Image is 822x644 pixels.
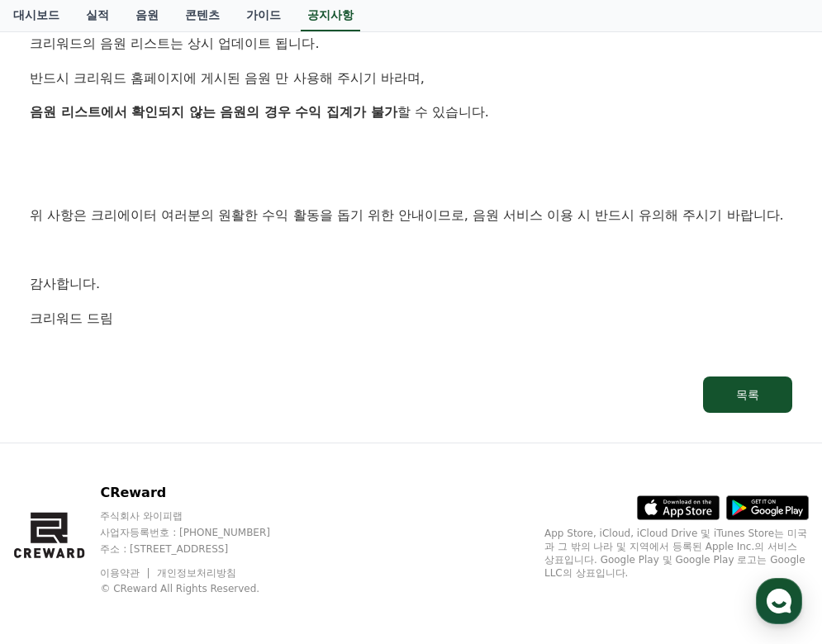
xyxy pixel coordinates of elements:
p: 감사합니다. [30,273,792,295]
p: 크리워드의 음원 리스트는 상시 업데이트 됩니다. [30,33,792,54]
span: 설정 [255,532,275,545]
span: 대화 [151,533,171,546]
p: App Store, iCloud, iCloud Drive 및 iTunes Store는 미국과 그 밖의 나라 및 지역에서 등록된 Apple Inc.의 서비스 상표입니다. Goo... [544,527,809,580]
p: 주식회사 와이피랩 [100,509,302,523]
p: 할 수 있습니다. [30,102,792,123]
p: 사업자등록번호 : [PHONE_NUMBER] [100,526,302,539]
a: 목록 [30,376,792,413]
a: 홈 [5,507,109,548]
div: 목록 [736,386,759,403]
a: 개인정보처리방침 [157,567,236,579]
p: CReward [100,483,302,503]
strong: 음원 리스트에서 확인되지 않는 음원의 경우 수익 집계가 불가 [30,104,397,120]
p: 위 사항은 크리에이터 여러분의 원활한 수익 활동을 돕기 위한 안내이므로, 음원 서비스 이용 시 반드시 유의해 주시기 바랍니다. [30,205,792,226]
a: 설정 [213,507,317,548]
a: 이용약관 [100,567,152,579]
p: 주소 : [STREET_ADDRESS] [100,542,302,556]
button: 목록 [703,376,792,413]
span: 홈 [52,532,62,545]
a: 대화 [109,507,213,548]
p: 크리워드 드림 [30,308,792,329]
p: 반드시 크리워드 홈페이지에 게시된 음원 만 사용해 주시기 바라며, [30,68,792,89]
p: © CReward All Rights Reserved. [100,582,302,595]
